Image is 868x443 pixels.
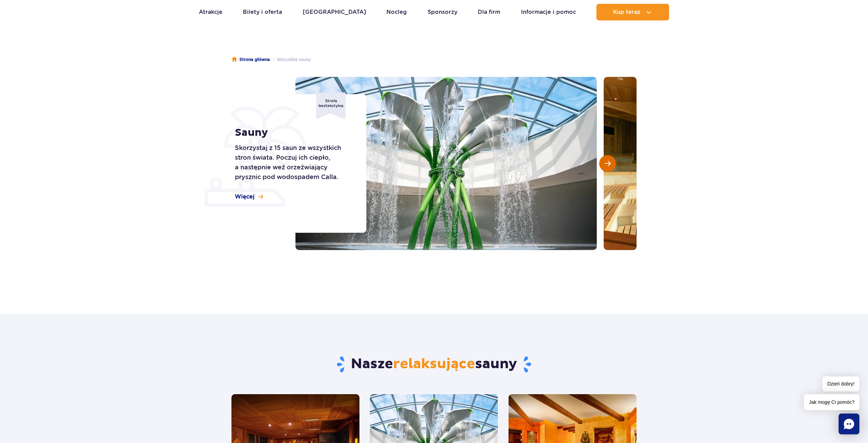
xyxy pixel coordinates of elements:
span: Więcej [235,193,255,201]
li: Wszystkie sauny [270,56,311,63]
button: Następny slajd [599,155,616,172]
span: relaksujące [393,355,475,373]
a: Sponsorzy [428,4,457,20]
span: Kup teraz [613,9,640,15]
button: Kup teraz [596,4,669,20]
a: Dla firm [478,4,500,20]
a: Atrakcje [199,4,222,20]
p: Skorzystaj z 15 saun ze wszystkich stron świata. Poczuj ich ciepło, a następnie weź orzeźwiający ... [235,143,351,182]
span: Dzień dobry! [822,376,859,391]
a: Bilety i oferta [243,4,282,20]
a: Nocleg [386,4,407,20]
a: Informacje i pomoc [521,4,576,20]
a: [GEOGRAPHIC_DATA] [303,4,366,20]
a: Więcej [235,193,263,201]
h2: Nasze sauny [231,355,637,373]
h1: Sauny [235,126,351,139]
span: Jak mogę Ci pomóc? [804,394,859,410]
a: Strona główna [232,56,270,63]
div: Strefa beztekstylna [316,92,346,119]
div: Chat [839,414,859,434]
img: Wodna instalacja artystyczna pod szklanym dachem Suntago [295,77,597,250]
